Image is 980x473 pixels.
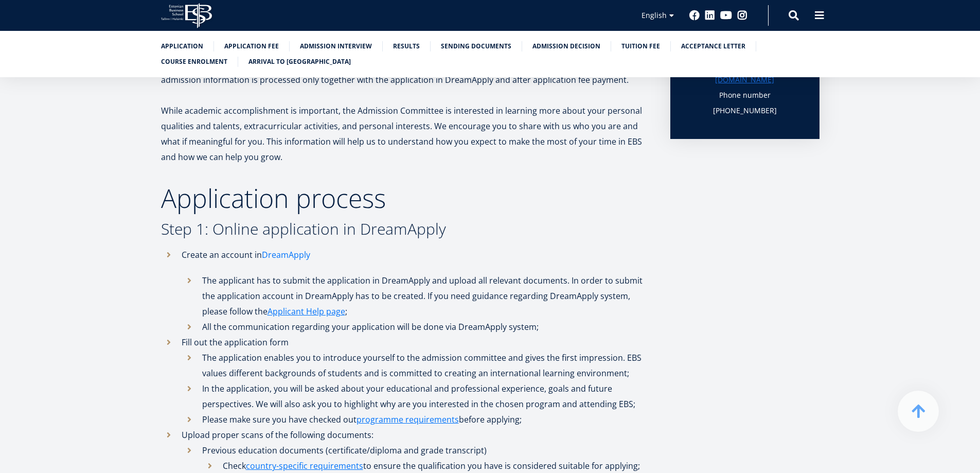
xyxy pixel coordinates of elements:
a: Admission decision [532,41,600,51]
h3: Step 1: Online application in DreamApply [161,221,650,237]
a: Tuition fee [621,41,660,51]
p: While academic accomplishment is important, the Admission Committee is interested in learning mor... [161,103,650,165]
p: Phone number [PHONE_NUMBER] [691,87,799,118]
a: Admission interview [300,41,372,51]
a: Results [393,41,420,51]
li: Please make sure you have checked out before applying; [182,412,650,427]
li: All the communication regarding your application will be done via DreamApply system; [182,319,650,335]
a: Acceptance letter [681,41,745,51]
a: Sending documents [441,41,511,51]
a: Arrival to [GEOGRAPHIC_DATA] [248,57,351,67]
li: Create an account in [161,247,650,335]
a: programme requirements [357,412,459,427]
a: Applicant Help page [268,304,345,319]
li: The application enables you to introduce yourself to the admission committee and gives the first ... [182,350,650,381]
li: In the application, you will be asked about your educational and professional experience, goals a... [182,381,650,412]
a: Youtube [720,10,732,21]
a: DreamApply [262,247,310,262]
a: Instagram [737,10,747,21]
a: Linkedin [705,10,715,21]
a: Application [161,41,203,51]
h2: Application process [161,185,650,211]
a: Facebook [689,10,700,21]
a: Course enrolment [161,57,227,67]
li: Fill out the application form [161,335,650,427]
li: The applicant has to submit the application in DreamApply and upload all relevant documents. In o... [182,273,650,319]
a: Application fee [224,41,279,51]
